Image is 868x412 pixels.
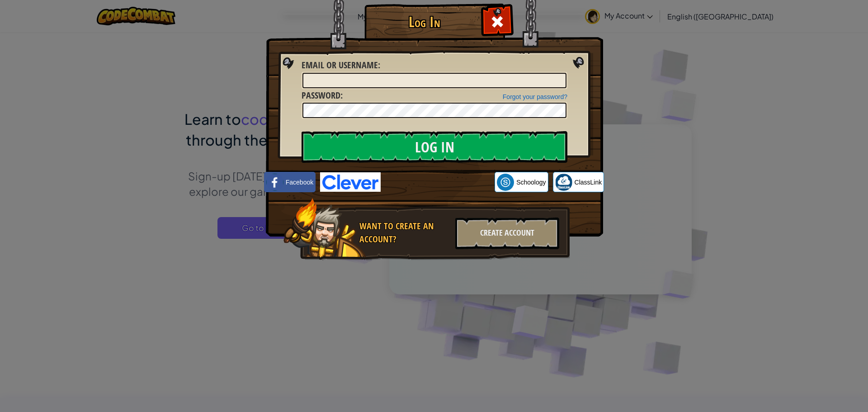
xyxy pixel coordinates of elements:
input: Log In [302,131,567,163]
img: schoology.png [497,174,514,191]
iframe: Sign in with Google Button [381,172,495,192]
label: : [302,89,343,102]
div: Want to create an account? [359,220,450,246]
span: ClassLink [575,178,602,187]
span: Password [302,89,340,101]
label: : [302,59,380,72]
img: facebook_small.png [266,174,283,191]
a: Forgot your password? [503,93,567,100]
img: classlink-logo-small.png [555,174,572,191]
span: Schoology [516,178,546,187]
div: Create Account [455,218,559,249]
span: Facebook [286,178,313,187]
img: clever-logo-blue.png [320,172,381,192]
h1: Log In [367,14,482,30]
span: Email or Username [302,59,378,71]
